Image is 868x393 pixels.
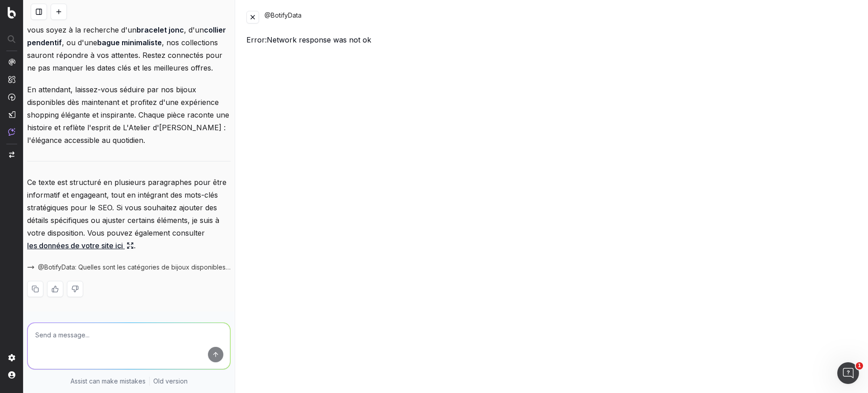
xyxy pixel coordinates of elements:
[27,263,231,272] button: @BotifyData: Quelles sont les catégories de bijoux disponibles sur le site L'Atelier d'Amaya ?
[9,152,14,158] img: Switch project
[137,25,184,34] strong: bracelet jonc
[27,83,231,147] p: En attendant, laissez-vous séduire par nos bijoux disponibles dès maintenant et profitez d'une ex...
[837,362,859,384] iframe: Intercom live chat
[97,38,162,47] strong: bague minimaliste
[8,128,15,136] img: Assist
[27,239,134,252] a: les données de votre site ici
[27,176,231,252] p: Ce texte est structuré en plusieurs paragraphes pour être informatif et engageant, tout en intégr...
[8,111,15,118] img: Studio
[38,263,231,272] span: @BotifyData: Quelles sont les catégories de bijoux disponibles sur le site L'Atelier d'Amaya ?
[8,7,16,19] img: Botify logo
[856,362,863,369] span: 1
[264,11,857,24] div: @BotifyData
[8,371,15,379] img: My account
[8,354,15,361] img: Setting
[71,377,146,386] p: Assist can make mistakes
[8,58,15,66] img: Analytics
[153,377,188,386] a: Old version
[246,34,857,45] div: Error: Network response was not ok
[8,76,15,83] img: Intelligence
[8,93,15,101] img: Activation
